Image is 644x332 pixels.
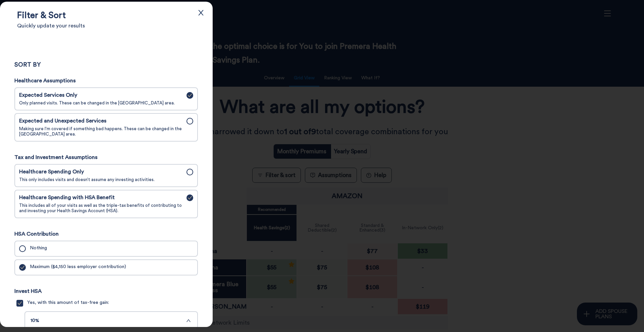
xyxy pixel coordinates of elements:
[197,9,205,16] span: close
[19,126,182,137] span: Making sure I'm covered if something bad happens. These can be changed in the [GEOGRAPHIC_DATA] a...
[17,23,85,28] p: Quickly update your results
[24,311,198,330] button: 10%
[20,265,25,270] span: check
[19,118,182,124] span: Expected and Unexpected Services
[17,301,22,306] span: check
[19,100,182,106] span: Only planned visits. These can be changed in the [GEOGRAPHIC_DATA] area.
[14,154,198,161] h3: Tax and Investment Assumptions
[14,288,198,295] h3: Invest HSA
[19,92,182,98] span: Expected Services Only
[14,231,198,237] h3: HSA Contribution
[19,169,182,175] span: Healthcare Spending Only
[27,300,109,307] span: Yes, with this amount of tax-free gain:
[14,78,198,84] h3: Healthcare Assumptions
[17,11,66,20] p: Filter & Sort
[19,177,182,182] span: This only includes visits and doesn’t assume any investing activities.
[187,195,192,200] span: check
[187,93,192,98] span: check
[193,5,209,22] button: close
[186,318,191,323] span: down
[30,264,193,270] span: Maximum ($4,150 less employer contribution)
[30,245,193,251] span: Nothing
[31,318,185,324] span: 10%
[19,194,182,201] span: Healthcare Spending with HSA Benefit
[19,203,182,214] span: This includes all of your visits as well as the triple-tax benefits of contributing to and invest...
